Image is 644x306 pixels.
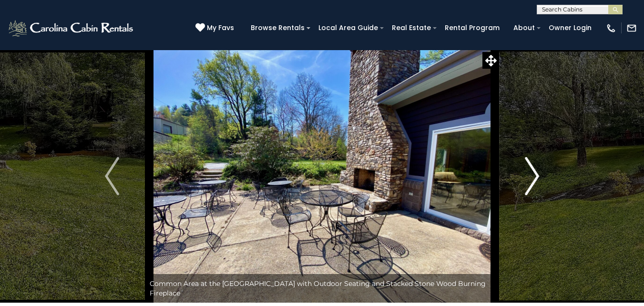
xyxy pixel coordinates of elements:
[145,274,499,303] div: Common Area at the [GEOGRAPHIC_DATA] with Outdoor Seating and Stacked Stone Wood Burning Fireplace
[195,23,236,33] a: My Favs
[626,23,637,33] img: mail-regular-white.png
[314,21,383,35] a: Local Area Guide
[7,19,136,38] img: White-1-2.png
[79,50,145,303] button: Previous
[509,21,540,35] a: About
[606,23,616,33] img: phone-regular-white.png
[544,21,596,35] a: Owner Login
[105,157,119,195] img: arrow
[440,21,504,35] a: Rental Program
[387,21,436,35] a: Real Estate
[499,50,565,303] button: Next
[207,23,234,33] span: My Favs
[246,21,309,35] a: Browse Rentals
[525,157,539,195] img: arrow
